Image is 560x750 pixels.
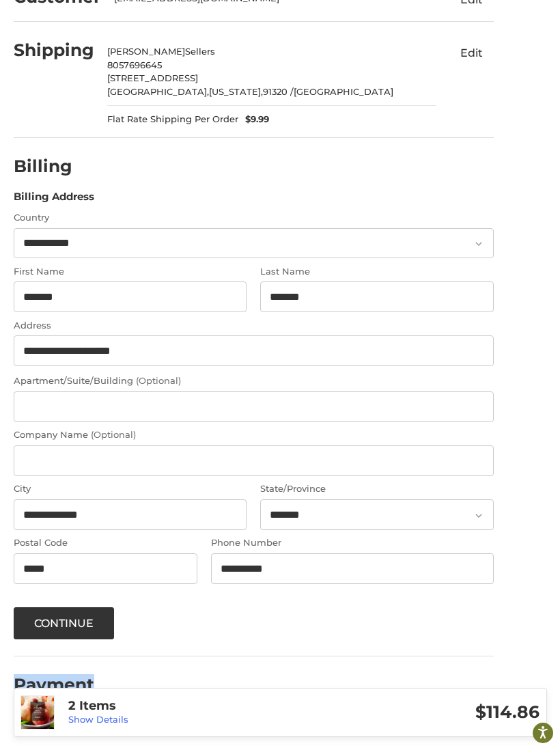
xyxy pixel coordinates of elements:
[209,86,263,97] span: [US_STATE],
[14,374,494,388] label: Apartment/Suite/Building
[450,42,494,64] button: Edit
[107,46,185,57] span: [PERSON_NAME]
[21,696,54,729] img: We Olive Artisan Peach White Balsamic Vinegar
[14,607,115,639] button: Continue
[211,536,494,550] label: Phone Number
[107,113,238,126] span: Flat Rate Shipping Per Order
[238,113,269,126] span: $9.99
[68,714,128,725] a: Show Details
[14,211,494,225] label: Country
[136,375,181,386] small: (Optional)
[294,86,393,97] span: [GEOGRAPHIC_DATA]
[260,265,494,279] label: Last Name
[304,702,540,723] h3: $114.86
[14,482,247,496] label: City
[14,156,94,177] h2: Billing
[14,674,94,695] h2: Payment
[185,46,215,57] span: Sellers
[19,20,154,31] p: We're away right now. Please check back later!
[68,698,304,714] h3: 2 Items
[91,429,136,440] small: (Optional)
[14,265,247,279] label: First Name
[107,72,198,83] span: [STREET_ADDRESS]
[14,536,198,550] label: Postal Code
[14,40,94,61] h2: Shipping
[14,319,494,333] label: Address
[14,189,94,211] legend: Billing Address
[107,86,209,97] span: [GEOGRAPHIC_DATA],
[157,18,173,34] button: Open LiveChat chat widget
[14,428,494,442] label: Company Name
[107,59,162,70] span: 8057696645
[263,86,294,97] span: 91320 /
[260,482,494,496] label: State/Province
